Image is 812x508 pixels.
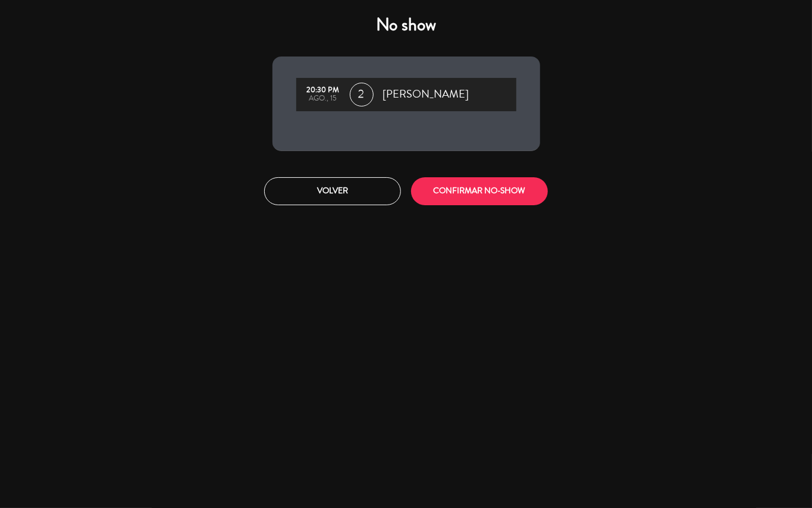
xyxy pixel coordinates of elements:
div: ago., 15 [302,95,344,103]
span: [PERSON_NAME] [383,86,469,104]
button: Volver [264,177,401,205]
h4: No show [272,14,540,36]
div: 20:30 PM [302,86,344,95]
span: 2 [350,83,374,106]
button: CONFIRMAR NO-SHOW [411,177,548,205]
